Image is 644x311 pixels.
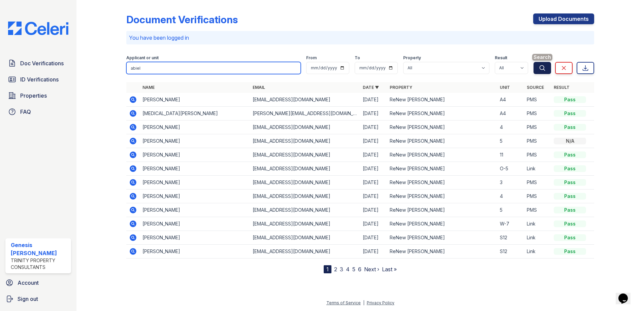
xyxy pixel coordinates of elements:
[524,162,551,176] td: Link
[3,276,74,289] a: Account
[360,162,387,176] td: [DATE]
[524,176,551,189] td: PMS
[20,59,64,67] span: Doc Verifications
[387,189,497,203] td: ReNew [PERSON_NAME]
[250,162,360,176] td: [EMAIL_ADDRESS][DOMAIN_NAME]
[346,266,350,273] a: 4
[352,266,355,273] a: 5
[18,295,38,303] span: Sign out
[3,292,74,306] a: Sign out
[554,193,586,200] div: Pass
[390,85,412,90] a: Property
[20,108,31,116] span: FAQ
[142,85,155,90] a: Name
[360,107,387,120] td: [DATE]
[360,245,387,258] td: [DATE]
[306,55,317,61] label: From
[250,148,360,162] td: [EMAIL_ADDRESS][DOMAIN_NAME]
[250,203,360,217] td: [EMAIL_ADDRESS][DOMAIN_NAME]
[524,217,551,231] td: Link
[363,85,379,90] a: Date ▼
[358,266,361,273] a: 6
[554,248,586,255] div: Pass
[497,148,524,162] td: 11
[524,120,551,134] td: PMS
[554,207,586,213] div: Pass
[387,120,497,134] td: ReNew [PERSON_NAME]
[497,245,524,258] td: S12
[497,231,524,245] td: S12
[326,300,361,305] a: Terms of Service
[387,245,497,258] td: ReNew [PERSON_NAME]
[126,62,301,74] input: Search by name, email, or unit number
[387,93,497,107] td: ReNew [PERSON_NAME]
[3,22,74,35] img: CE_Logo_Blue-a8612792a0a2168367f1c8372b55b34899dd931a85d93a1a3d3e32e68fde9ad4.png
[250,189,360,203] td: [EMAIL_ADDRESS][DOMAIN_NAME]
[126,13,238,26] div: Document Verifications
[360,148,387,162] td: [DATE]
[5,89,71,102] a: Properties
[497,176,524,189] td: 3
[11,257,68,271] div: Trinity Property Consultants
[360,217,387,231] td: [DATE]
[360,231,387,245] td: [DATE]
[250,120,360,134] td: [EMAIL_ADDRESS][DOMAIN_NAME]
[11,241,68,257] div: Genesis [PERSON_NAME]
[500,85,510,90] a: Unit
[554,138,586,144] div: N/A
[497,120,524,134] td: 4
[554,124,586,131] div: Pass
[140,189,250,203] td: [PERSON_NAME]
[534,62,551,74] button: Search
[524,203,551,217] td: PMS
[364,266,379,273] a: Next ›
[140,148,250,162] td: [PERSON_NAME]
[554,96,586,103] div: Pass
[387,203,497,217] td: ReNew [PERSON_NAME]
[140,203,250,217] td: [PERSON_NAME]
[250,217,360,231] td: [EMAIL_ADDRESS][DOMAIN_NAME]
[497,93,524,107] td: A4
[495,55,507,61] label: Result
[253,85,265,90] a: Email
[403,55,421,61] label: Property
[554,220,586,227] div: Pass
[140,245,250,258] td: [PERSON_NAME]
[250,231,360,245] td: [EMAIL_ADDRESS][DOMAIN_NAME]
[250,107,360,120] td: [PERSON_NAME][EMAIL_ADDRESS][DOMAIN_NAME]
[554,151,586,158] div: Pass
[140,217,250,231] td: [PERSON_NAME]
[360,93,387,107] td: [DATE]
[532,54,552,61] span: Search
[497,203,524,217] td: 5
[367,300,394,305] a: Privacy Policy
[524,134,551,148] td: PMS
[524,231,551,245] td: Link
[250,245,360,258] td: [EMAIL_ADDRESS][DOMAIN_NAME]
[387,148,497,162] td: ReNew [PERSON_NAME]
[18,279,39,287] span: Account
[140,93,250,107] td: [PERSON_NAME]
[533,13,594,24] a: Upload Documents
[387,176,497,189] td: ReNew [PERSON_NAME]
[5,105,71,118] a: FAQ
[360,203,387,217] td: [DATE]
[616,284,637,304] iframe: chat widget
[554,234,586,241] div: Pass
[360,120,387,134] td: [DATE]
[334,266,337,273] a: 2
[129,34,591,42] p: You have been logged in
[360,189,387,203] td: [DATE]
[340,266,343,273] a: 3
[387,134,497,148] td: ReNew [PERSON_NAME]
[387,217,497,231] td: ReNew [PERSON_NAME]
[250,93,360,107] td: [EMAIL_ADDRESS][DOMAIN_NAME]
[387,162,497,176] td: ReNew [PERSON_NAME]
[140,120,250,134] td: [PERSON_NAME]
[554,165,586,172] div: Pass
[554,85,570,90] a: Result
[126,55,159,61] label: Applicant or unit
[387,231,497,245] td: ReNew [PERSON_NAME]
[140,134,250,148] td: [PERSON_NAME]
